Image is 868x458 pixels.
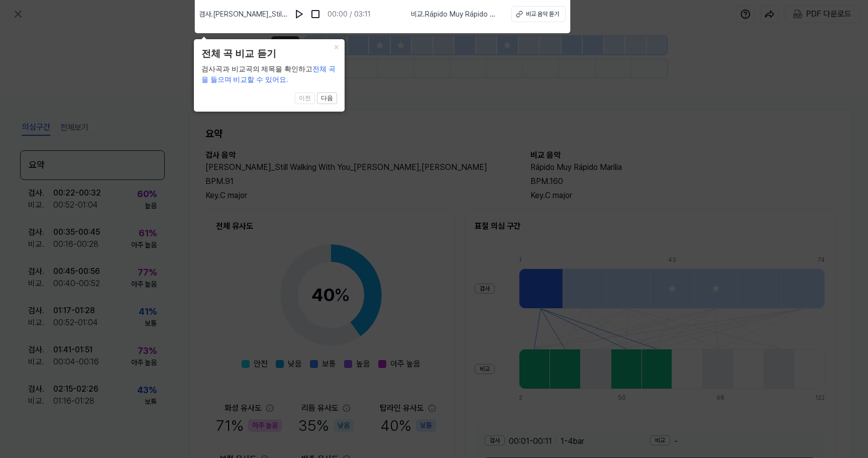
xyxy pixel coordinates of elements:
[317,93,337,105] button: 다음
[201,65,336,83] span: 전체 곡을 들으며 비교할 수 있어요.
[294,9,304,19] img: play
[201,64,337,85] div: 검사곡과 비교곡의 제목을 확인하고
[526,10,559,19] div: 비교 음악 듣기
[511,6,566,22] button: 비교 음악 듣기
[328,9,371,20] div: 00:00 / 03:11
[329,39,345,53] button: Close
[199,9,287,20] span: 검사 . [PERSON_NAME]_Still Walking With You_[PERSON_NAME],[PERSON_NAME]
[411,9,499,20] span: 비교 . Rápido Muy Rápido Marilia
[201,47,337,61] header: 전체 곡 비교 듣기
[310,9,320,19] img: stop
